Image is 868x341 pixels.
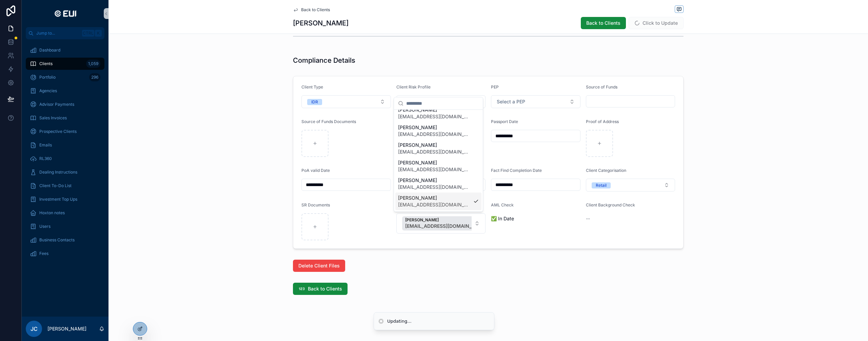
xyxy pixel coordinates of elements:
span: Source of Funds [586,84,617,89]
div: IDR [311,99,318,105]
div: Retail [596,182,607,188]
button: Select Button [396,213,486,234]
div: 1,059 [86,60,100,68]
div: Suggestions [394,110,483,212]
span: RL360 [39,156,52,161]
a: Users [26,220,104,233]
span: Fees [39,251,48,256]
span: [PERSON_NAME] [398,124,471,131]
img: App logo [52,8,78,19]
span: -- [586,215,590,222]
span: [EMAIL_ADDRESS][DOMAIN_NAME] [398,113,471,120]
a: Sales Invoices [26,112,104,124]
button: Jump to...CtrlK [26,27,104,39]
span: Agencies [39,88,57,94]
span: [PERSON_NAME] [398,195,471,201]
span: Client Background Check [586,202,635,207]
a: Portfolio296 [26,71,104,83]
a: Prospective Clients [26,125,104,138]
span: AML Check [491,202,514,207]
span: Back to Clients [308,285,342,292]
span: [EMAIL_ADDRESS][DOMAIN_NAME] [398,201,471,208]
a: Dashboard [26,44,104,56]
span: Clients [39,61,53,66]
span: Jump to... [36,31,79,36]
span: Sales Invoices [39,115,67,121]
div: scrollable content [22,39,108,268]
a: Dealing Instructions [26,166,104,178]
a: Emails [26,139,104,151]
button: Select Button [396,95,486,108]
span: Dealing Instructions [39,169,77,175]
span: Client To-Do List [39,183,72,188]
span: Dashboard [39,47,60,53]
span: Fact Find Completion Date [491,168,542,173]
span: ✅ In Date [491,215,580,222]
span: [EMAIL_ADDRESS][DOMAIN_NAME] [398,166,471,173]
span: [EMAIL_ADDRESS][DOMAIN_NAME] [405,223,488,229]
span: Advisor Payments [39,102,74,107]
a: Advisor Payments [26,98,104,111]
button: Select Button [301,95,391,108]
span: SR Documents [301,202,330,207]
a: Client To-Do List [26,180,104,192]
span: [PERSON_NAME] [398,142,471,148]
span: Prospective Clients [39,129,77,134]
a: Back to Clients [293,7,330,13]
div: 296 [89,73,100,81]
span: PEP [491,84,499,89]
span: [PERSON_NAME] [398,159,471,166]
span: Ctrl [82,30,94,37]
span: Source of Funds Documents [301,119,356,124]
span: Passport Date [491,119,518,124]
span: [EMAIL_ADDRESS][DOMAIN_NAME] [398,148,471,155]
span: Users [39,224,51,229]
h1: [PERSON_NAME] [293,18,349,28]
div: Updating... [387,318,412,325]
button: Select Button [491,95,580,108]
span: Investment Top Ups [39,197,77,202]
span: Client Categorisation [586,168,626,173]
span: Portfolio [39,75,56,80]
a: Clients1,059 [26,58,104,70]
span: Select a PEP [497,98,525,105]
span: Client Type [301,84,323,89]
button: Unselect 1 [402,216,497,230]
span: [EMAIL_ADDRESS][DOMAIN_NAME] [398,184,471,190]
a: Agencies [26,85,104,97]
span: JC [31,325,38,333]
span: [EMAIL_ADDRESS][DOMAIN_NAME] [398,131,471,138]
button: Delete Client Files [293,260,345,272]
span: Business Contacts [39,237,75,243]
span: Delete Client Files [298,262,340,269]
a: Investment Top Ups [26,193,104,205]
span: [PERSON_NAME] [398,106,471,113]
a: RL360 [26,153,104,165]
span: Hoxton notes [39,210,65,216]
button: Back to Clients [293,283,348,295]
a: Business Contacts [26,234,104,246]
span: Proof of Address [586,119,619,124]
a: Hoxton notes [26,207,104,219]
span: PoA valid Date [301,168,330,173]
span: Client Risk Profile [396,84,431,89]
span: [PERSON_NAME] [398,177,471,184]
button: Back to Clients [581,17,626,29]
h1: Compliance Details [293,56,355,65]
span: Back to Clients [586,20,620,26]
span: [PERSON_NAME] [405,217,488,223]
a: Fees [26,247,104,260]
span: K [96,31,101,36]
button: Select Button [586,179,675,192]
span: Back to Clients [301,7,330,13]
p: [PERSON_NAME] [47,325,86,332]
span: Emails [39,142,52,148]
